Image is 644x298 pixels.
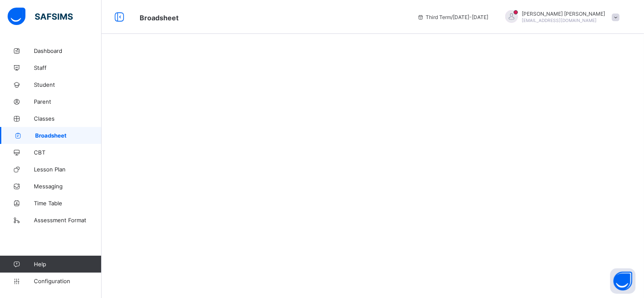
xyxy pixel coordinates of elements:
[34,81,102,88] span: Student
[610,268,636,294] button: Open asap
[34,261,101,268] span: Help
[34,183,102,190] span: Messaging
[522,18,597,23] span: [EMAIL_ADDRESS][DOMAIN_NAME]
[34,217,102,223] span: Assessment Format
[34,278,101,284] span: Configuration
[34,47,102,54] span: Dashboard
[34,166,102,173] span: Lesson Plan
[34,115,102,122] span: Classes
[34,149,102,156] span: CBT
[34,98,102,105] span: Parent
[497,10,624,24] div: FrancisVICTOR
[34,200,102,207] span: Time Table
[417,14,488,20] span: session/term information
[35,132,102,139] span: Broadsheet
[140,14,179,22] span: Broadsheet
[34,64,102,71] span: Staff
[522,11,605,17] span: [PERSON_NAME] [PERSON_NAME]
[8,8,73,25] img: safsims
